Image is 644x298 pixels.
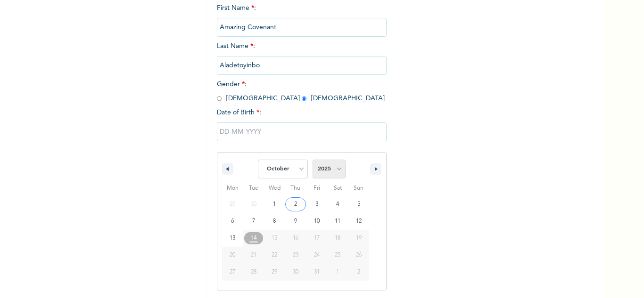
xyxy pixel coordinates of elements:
button: 27 [222,264,243,281]
button: 31 [306,264,327,281]
span: 1 [273,196,276,213]
span: 5 [357,196,360,213]
input: Enter your first name [217,18,387,37]
button: 19 [348,230,369,247]
button: 23 [285,247,306,264]
button: 9 [285,213,306,230]
button: 22 [264,247,285,264]
button: 11 [327,213,348,230]
button: 25 [327,247,348,264]
span: 24 [314,247,320,264]
button: 7 [243,213,264,230]
button: 5 [348,196,369,213]
button: 8 [264,213,285,230]
span: 18 [335,230,340,247]
button: 17 [306,230,327,247]
span: Date of Birth : [217,108,261,118]
span: 20 [230,247,235,264]
button: 24 [306,247,327,264]
button: 6 [222,213,243,230]
button: 13 [222,230,243,247]
button: 30 [285,264,306,281]
button: 3 [306,196,327,213]
span: 16 [293,230,298,247]
button: 21 [243,247,264,264]
button: 14 [243,230,264,247]
button: 4 [327,196,348,213]
span: Thu [285,181,306,196]
span: Wed [264,181,285,196]
span: 30 [293,264,298,281]
span: Gender : [DEMOGRAPHIC_DATA] [DEMOGRAPHIC_DATA] [217,81,385,102]
span: Last Name : [217,43,387,69]
input: DD-MM-YYYY [217,122,387,141]
span: 4 [336,196,339,213]
span: 17 [314,230,320,247]
span: Sat [327,181,348,196]
button: 18 [327,230,348,247]
span: Mon [222,181,243,196]
span: First Name : [217,5,387,31]
span: 31 [314,264,320,281]
button: 16 [285,230,306,247]
span: 2 [294,196,297,213]
span: 13 [230,230,235,247]
span: 11 [335,213,340,230]
span: 22 [272,247,277,264]
span: 19 [356,230,362,247]
span: 3 [315,196,318,213]
span: 7 [252,213,255,230]
span: 6 [231,213,234,230]
span: 29 [272,264,277,281]
button: 26 [348,247,369,264]
span: Sun [348,181,369,196]
span: 26 [356,247,362,264]
span: 21 [251,247,256,264]
span: 8 [273,213,276,230]
span: Fri [306,181,327,196]
span: 12 [356,213,362,230]
button: 15 [264,230,285,247]
span: 28 [251,264,256,281]
button: 28 [243,264,264,281]
span: 25 [335,247,340,264]
span: 23 [293,247,298,264]
button: 12 [348,213,369,230]
button: 1 [264,196,285,213]
span: 27 [230,264,235,281]
button: 10 [306,213,327,230]
button: 29 [264,264,285,281]
button: 20 [222,247,243,264]
button: 2 [285,196,306,213]
span: Tue [243,181,264,196]
span: 15 [272,230,277,247]
span: 14 [250,230,257,247]
span: 9 [294,213,297,230]
input: Enter your last name [217,56,387,75]
span: 10 [314,213,320,230]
